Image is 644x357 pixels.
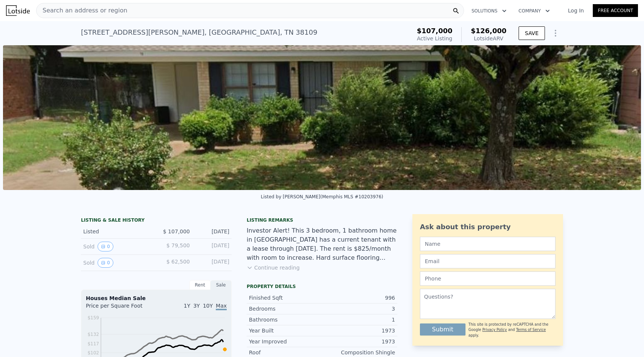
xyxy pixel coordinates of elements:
[469,322,555,338] div: This site is protected by reCAPTCHA and the Google and apply.
[249,327,322,334] div: Year Built
[519,26,545,40] button: SAVE
[87,350,99,355] tspan: $102
[86,302,156,314] div: Price per Square Foot
[166,259,190,265] span: $ 62,500
[417,27,453,35] span: $107,000
[193,303,200,309] span: 3Y
[83,258,150,268] div: Sold
[471,35,507,42] div: Lotside ARV
[249,316,322,323] div: Bathrooms
[465,4,513,18] button: Solutions
[322,305,395,313] div: 3
[513,4,556,18] button: Company
[420,237,555,251] input: Name
[548,26,563,41] button: Show Options
[87,332,99,337] tspan: $132
[184,303,190,309] span: 1Y
[261,194,383,199] div: Listed by [PERSON_NAME] (Memphis MLS #10203976)
[482,328,507,332] a: Privacy Policy
[471,27,507,35] span: $126,000
[196,242,229,251] div: [DATE]
[420,254,555,268] input: Email
[249,349,322,356] div: Roof
[216,303,227,310] span: Max
[322,327,395,334] div: 1973
[98,258,113,268] button: View historical data
[87,341,99,346] tspan: $117
[322,294,395,302] div: 996
[211,280,232,290] div: Sale
[249,305,322,313] div: Bedrooms
[593,4,638,17] a: Free Account
[163,228,190,234] span: $ 107,000
[196,228,229,235] div: [DATE]
[83,242,150,251] div: Sold
[516,328,546,332] a: Terms of Service
[189,280,211,290] div: Rent
[247,226,397,262] div: Investor Alert! This 3 bedroom, 1 bathroom home in [GEOGRAPHIC_DATA] has a current tenant with a ...
[203,303,213,309] span: 10Y
[196,258,229,268] div: [DATE]
[559,7,593,14] a: Log In
[3,45,641,190] img: Sale: 167525069 Parcel: 85619186
[322,349,395,356] div: Composition Shingle
[249,294,322,302] div: Finished Sqft
[247,264,300,271] button: Continue reading
[86,294,227,302] div: Houses Median Sale
[322,338,395,345] div: 1973
[247,283,397,290] div: Property details
[247,217,397,223] div: Listing remarks
[98,242,113,251] button: View historical data
[83,228,150,235] div: Listed
[249,338,322,345] div: Year Improved
[417,35,452,41] span: Active Listing
[322,316,395,323] div: 1
[81,217,232,225] div: LISTING & SALE HISTORY
[420,323,465,336] button: Submit
[37,6,127,15] span: Search an address or region
[87,315,99,320] tspan: $159
[81,27,317,38] div: [STREET_ADDRESS][PERSON_NAME] , [GEOGRAPHIC_DATA] , TN 38109
[420,222,555,232] div: Ask about this property
[166,242,190,248] span: $ 79,500
[420,271,555,286] input: Phone
[6,5,30,16] img: Lotside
